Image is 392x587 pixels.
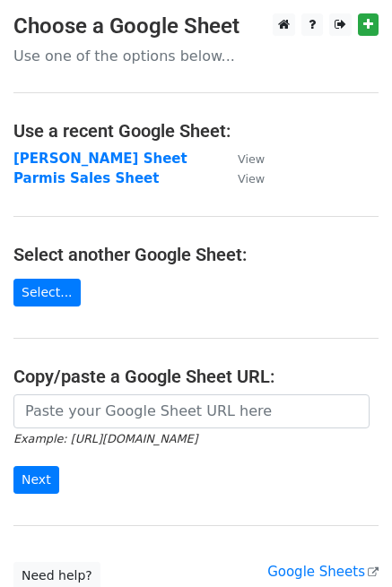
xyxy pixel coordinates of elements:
[13,120,379,142] h4: Use a recent Google Sheet:
[13,466,59,494] input: Next
[220,151,265,167] a: View
[13,170,159,186] a: Parmis Sales Sheet
[13,13,379,39] h3: Choose a Google Sheet
[238,172,265,186] small: View
[13,394,370,428] input: Paste your Google Sheet URL here
[13,279,81,306] a: Select...
[13,244,379,265] h4: Select another Google Sheet:
[220,170,265,186] a: View
[13,151,187,167] a: [PERSON_NAME] Sheet
[13,47,379,65] p: Use one of the options below...
[267,564,379,580] a: Google Sheets
[13,432,197,445] small: Example: [URL][DOMAIN_NAME]
[13,366,379,387] h4: Copy/paste a Google Sheet URL:
[238,152,265,166] small: View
